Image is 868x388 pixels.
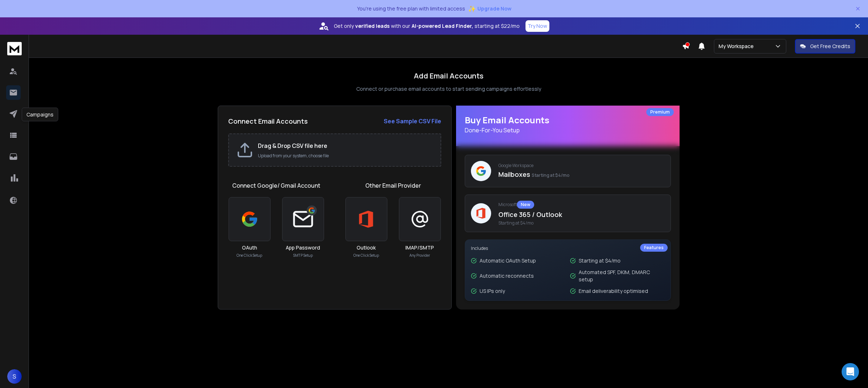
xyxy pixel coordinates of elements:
[286,244,320,251] h3: App Password
[365,181,421,190] h1: Other Email Provider
[480,287,505,295] p: US IPs only
[228,116,308,126] h2: Connect Email Accounts
[409,253,430,258] p: Any Provider
[498,201,665,209] p: Microsoft
[7,42,22,55] img: logo
[412,22,473,30] strong: AI-powered Lead Finder,
[579,269,665,283] p: Automated SPF, DKIM, DMARC setup
[498,169,665,179] p: Mailboxes
[498,220,665,226] span: Starting at $4/mo
[646,108,674,116] div: Premium
[477,5,511,12] span: Upgrade Now
[532,172,570,178] span: Starting at $4/mo
[719,43,757,50] p: My Workspace
[498,163,665,169] p: Google Workspace
[7,369,22,384] button: S
[232,181,320,190] h1: Connect Google/ Gmail Account
[237,253,262,258] p: One Click Setup
[293,253,313,258] p: SMTP Setup
[357,244,376,251] h3: Outlook
[405,244,434,251] h3: IMAP/SMTP
[384,117,441,125] a: See Sample CSV File
[334,22,520,30] p: Get only with our starting at $22/mo
[842,363,859,380] div: Open Intercom Messenger
[526,20,549,32] button: Try Now
[353,253,379,258] p: One Click Setup
[22,108,58,121] div: Campaigns
[355,22,390,30] strong: verified leads
[795,39,855,54] button: Get Free Credits
[810,43,850,50] p: Get Free Credits
[528,22,547,30] p: Try Now
[258,141,433,150] h2: Drag & Drop CSV file here
[465,114,671,135] h1: Buy Email Accounts
[465,126,671,135] p: Done-For-You Setup
[468,4,476,14] span: ✨
[242,244,257,251] h3: OAuth
[480,257,536,264] p: Automatic OAuth Setup
[640,244,668,252] div: Features
[579,287,648,295] p: Email deliverability optimised
[471,246,665,251] p: Includes
[498,209,665,219] p: Office 365 / Outlook
[480,272,534,280] p: Automatic reconnects
[414,71,484,81] h1: Add Email Accounts
[579,257,621,264] p: Starting at $4/mo
[468,1,511,16] button: ✨Upgrade Now
[356,85,541,93] p: Connect or purchase email accounts to start sending campaigns effortlessly
[357,5,465,12] p: You're using the free plan with limited access
[258,153,433,159] p: Upload from your system, choose file
[517,201,534,209] div: New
